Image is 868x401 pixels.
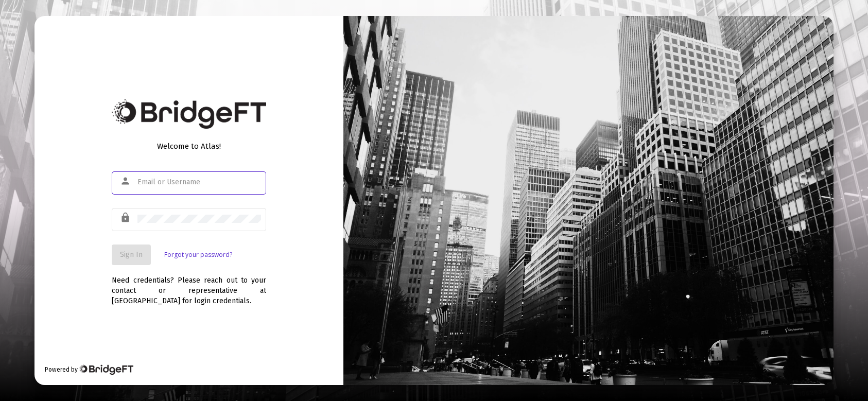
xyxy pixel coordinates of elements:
mat-icon: person [120,175,132,187]
input: Email or Username [137,178,261,186]
div: Powered by [45,364,133,375]
button: Sign In [112,245,151,265]
div: Need credentials? Please reach out to your contact or representative at [GEOGRAPHIC_DATA] for log... [112,265,266,306]
img: Bridge Financial Technology Logo [79,364,133,375]
a: Forgot your password? [164,250,232,260]
img: Bridge Financial Technology Logo [112,99,266,129]
span: Sign In [120,250,143,259]
mat-icon: lock [120,212,132,224]
div: Welcome to Atlas! [112,141,266,151]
